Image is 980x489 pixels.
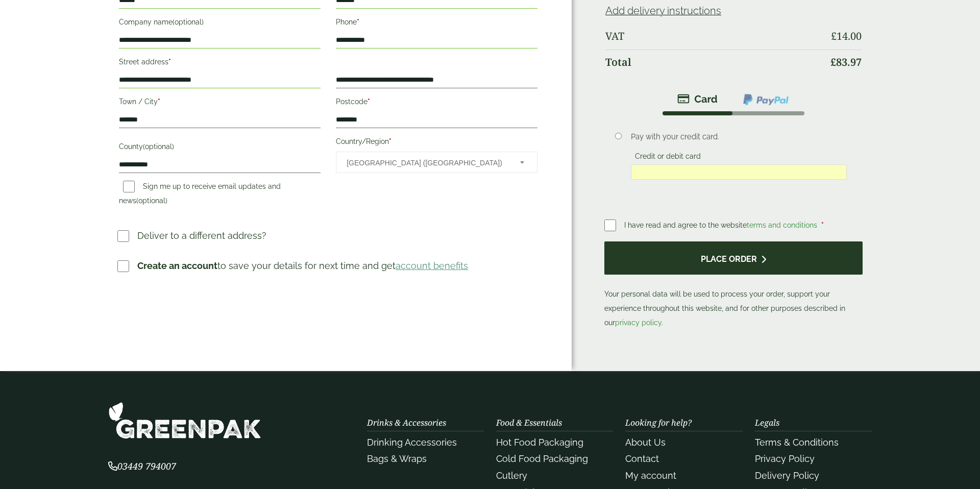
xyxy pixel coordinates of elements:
p: Pay with your credit card. [631,131,847,142]
label: Country/Region [336,134,537,152]
a: Terms & Conditions [755,437,839,448]
a: Drinking Accessories [367,437,457,448]
a: Delivery Policy [755,470,819,481]
img: ppcp-gateway.png [742,93,790,106]
button: Place order [604,241,863,275]
a: Privacy Policy [755,453,815,464]
span: £ [831,29,837,43]
abbr: required [389,137,391,145]
label: Company name [119,15,321,32]
span: Country/Region [336,152,537,173]
a: Bags & Wraps [367,453,427,464]
a: About Us [625,437,666,448]
label: Postcode [336,94,537,112]
span: I have read and agree to the website [624,221,819,229]
img: stripe.png [677,93,718,105]
label: Town / City [119,94,321,112]
a: Contact [625,453,659,464]
bdi: 14.00 [831,29,862,43]
span: (optional) [173,18,204,26]
iframe: Secure card payment input frame [634,167,844,177]
p: to save your details for next time and get [137,259,468,273]
abbr: required [367,97,370,106]
label: Street address [119,55,321,72]
bdi: 83.97 [830,55,862,69]
label: Phone [336,15,537,32]
img: GreenPak Supplies [108,402,261,439]
abbr: required [357,18,359,26]
label: Sign me up to receive email updates and news [119,182,281,208]
p: Deliver to a different address? [137,229,266,242]
a: 03449 794007 [108,462,176,472]
a: Cold Food Packaging [496,453,588,464]
span: 03449 794007 [108,460,176,472]
a: My account [625,470,676,481]
label: Credit or debit card [631,152,705,163]
a: Hot Food Packaging [496,437,583,448]
p: Your personal data will be used to process your order, support your experience throughout this we... [604,241,863,330]
th: Total [605,50,823,75]
a: Add delivery instructions [605,5,721,17]
span: £ [830,55,836,69]
abbr: required [821,221,824,229]
th: VAT [605,24,823,48]
strong: Create an account [137,260,217,271]
abbr: required [168,58,171,66]
a: account benefits [396,260,468,271]
a: Cutlery [496,470,527,481]
span: United Kingdom (UK) [347,152,506,174]
a: terms and conditions [747,221,817,229]
input: Sign me up to receive email updates and news(optional) [123,181,135,192]
span: (optional) [136,197,167,205]
a: privacy policy [615,319,661,327]
span: (optional) [143,142,174,151]
abbr: required [158,97,160,106]
label: County [119,139,321,157]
